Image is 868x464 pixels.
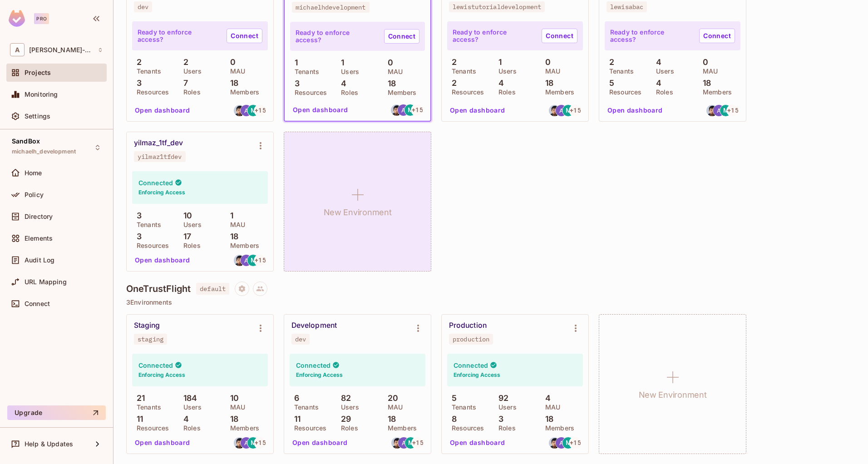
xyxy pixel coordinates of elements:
[290,79,300,88] p: 3
[698,58,708,67] p: 0
[383,89,417,96] p: Members
[126,299,855,306] p: 3 Environments
[226,58,236,67] p: 0
[138,153,182,160] div: yilmaz1tfdev
[336,79,346,88] p: 4
[336,68,359,75] p: Users
[605,79,614,88] p: 5
[235,286,249,295] span: Project settings
[138,178,173,187] h4: Connected
[453,29,534,43] p: Ready to enforce access?
[25,257,54,264] span: Audit Log
[541,415,553,424] p: 18
[494,79,504,88] p: 4
[9,10,25,27] img: SReyMgAAAABJRU5ErkJggg==
[290,394,299,403] p: 6
[132,58,142,67] p: 2
[494,68,517,75] p: Users
[541,89,574,96] p: Members
[494,425,516,432] p: Roles
[494,89,516,96] p: Roles
[290,415,301,424] p: 11
[651,68,674,75] p: Users
[556,105,567,116] img: artem.jeman@trustflight.com
[226,404,245,411] p: MAU
[651,58,661,67] p: 4
[605,58,614,67] p: 2
[241,255,252,266] img: artem.jeman@trustflight.com
[296,29,377,44] p: Ready to enforce access?
[10,43,25,56] span: A
[179,79,188,88] p: 7
[408,439,414,446] span: M
[179,89,201,96] p: Roles
[25,235,53,242] span: Elements
[226,211,233,220] p: 1
[383,415,396,424] p: 18
[336,58,344,67] p: 1
[138,371,185,379] h6: Enforcing Access
[7,405,106,420] button: Upgrade
[336,89,358,96] p: Roles
[610,3,643,10] div: lewisabac
[447,394,457,403] p: 5
[447,79,457,88] p: 2
[289,435,351,450] button: Open dashboard
[179,221,202,228] p: Users
[290,68,319,75] p: Tenants
[324,206,392,219] h1: New Environment
[25,191,44,198] span: Policy
[25,278,67,286] span: URL Mapping
[706,105,718,116] img: alexander.ip@trustflight.com
[391,104,402,116] img: alexander.ip@trustflight.com
[391,437,403,449] img: alexander.ip@trustflight.com
[412,439,423,446] span: + 15
[408,107,413,113] span: M
[727,107,738,114] span: + 15
[541,394,551,403] p: 4
[196,283,229,295] span: default
[134,321,160,330] div: Staging
[713,105,725,116] img: artem.jeman@trustflight.com
[138,188,185,197] h6: Enforcing Access
[179,415,189,424] p: 4
[132,394,145,403] p: 21
[651,79,661,88] p: 4
[447,89,484,96] p: Resources
[138,336,163,343] div: staging
[132,68,161,75] p: Tenants
[296,361,330,370] h4: Connected
[179,394,197,403] p: 184
[698,89,732,96] p: Members
[384,29,419,44] a: Connect
[234,105,245,116] img: alexander.ip@trustflight.com
[138,3,148,10] div: dev
[549,105,560,116] img: alexander.ip@trustflight.com
[179,232,191,241] p: 17
[255,257,266,263] span: + 15
[179,242,201,249] p: Roles
[134,138,183,148] div: yilmaz_1tf_dev
[494,415,503,424] p: 3
[179,211,192,220] p: 10
[226,415,238,424] p: 18
[226,221,245,228] p: MAU
[447,58,457,67] p: 2
[227,29,262,43] a: Connect
[25,169,42,177] span: Home
[138,29,219,43] p: Ready to enforce access?
[541,404,560,411] p: MAU
[131,103,194,118] button: Open dashboard
[25,300,50,307] span: Connect
[383,79,396,88] p: 18
[251,439,256,446] span: M
[336,394,351,403] p: 82
[179,68,202,75] p: Users
[549,437,560,449] img: alexander.ip@trustflight.com
[494,58,502,67] p: 1
[698,68,718,75] p: MAU
[290,425,326,432] p: Resources
[494,394,508,403] p: 92
[383,58,393,67] p: 0
[132,221,161,228] p: Tenants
